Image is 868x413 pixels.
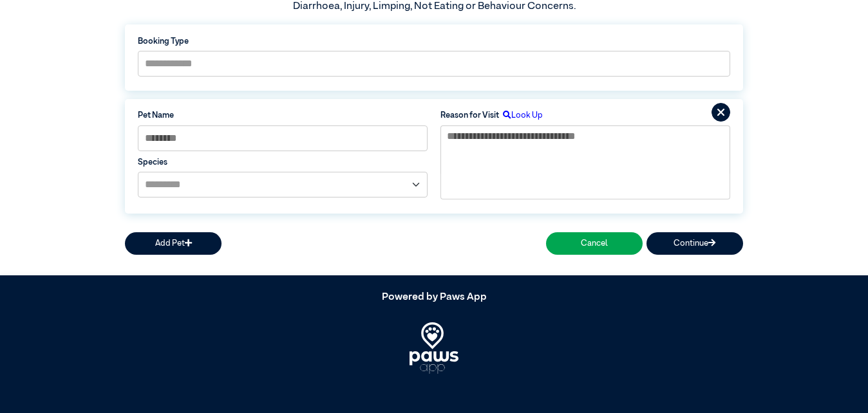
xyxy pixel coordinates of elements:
h5: Powered by Paws App [125,291,743,304]
label: Booking Type [138,35,730,48]
button: Cancel [546,232,643,255]
label: Look Up [499,109,543,122]
img: PawsApp [410,322,459,374]
button: Add Pet [125,232,222,255]
label: Species [138,156,428,169]
label: Pet Name [138,109,428,122]
label: Reason for Visit [440,109,499,122]
button: Continue [646,232,743,255]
